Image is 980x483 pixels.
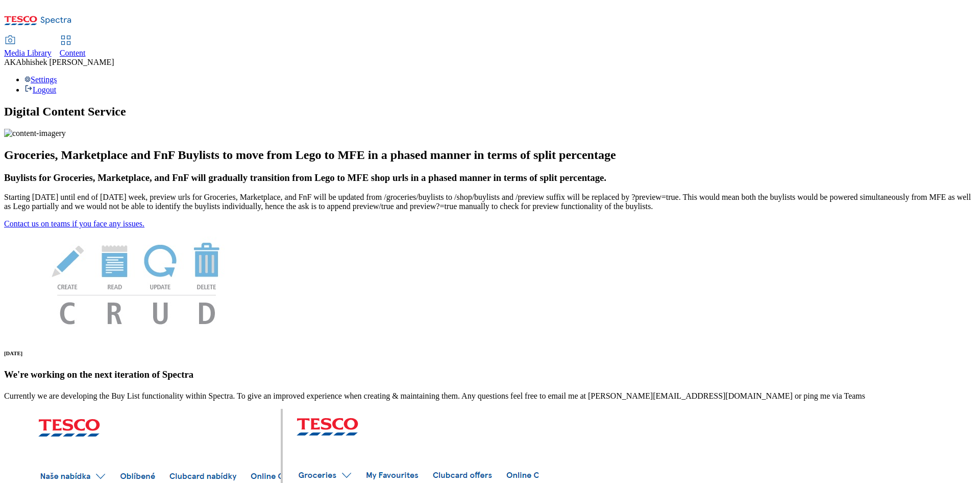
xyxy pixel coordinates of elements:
[60,49,86,57] span: Content
[16,58,114,66] span: Abhishek [PERSON_NAME]
[4,369,976,380] h3: We're working on the next iteration of Spectra
[4,219,144,228] a: Contact us on teams if you face any issues.
[4,36,52,58] a: Media Library
[60,36,86,58] a: Content
[4,129,66,138] img: content-imagery
[4,58,16,66] span: AK
[4,228,269,335] img: News Image
[4,193,976,211] p: Starting [DATE] until end of [DATE] week, preview urls for Groceries, Marketplace, and FnF will b...
[4,49,52,57] span: Media Library
[4,392,976,401] p: Currently we are developing the Buy List functionality within Spectra. To give an improved experi...
[24,75,57,84] a: Settings
[4,350,976,356] h6: [DATE]
[24,85,56,94] a: Logout
[4,148,976,162] h2: Groceries, Marketplace and FnF Buylists to move from Lego to MFE in a phased manner in terms of s...
[4,105,976,119] h1: Digital Content Service
[4,172,976,183] h3: Buylists for Groceries, Marketplace, and FnF will gradually transition from Lego to MFE shop urls...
